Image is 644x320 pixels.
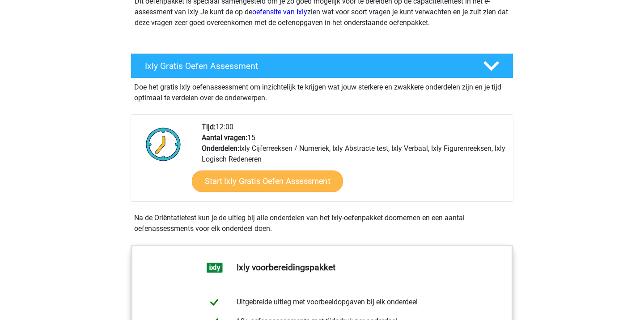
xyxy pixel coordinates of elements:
div: 12:00 15 Ixly Cijferreeksen / Numeriek, Ixly Abstracte test, Ixly Verbaal, Ixly Figurenreeksen, I... [195,122,513,201]
b: Tijd: [202,123,216,131]
div: Na de Oriëntatietest kun je de uitleg bij alle onderdelen van het Ixly-oefenpakket doornemen en e... [131,213,513,234]
b: Aantal vragen: [202,133,247,142]
div: Doe het gratis Ixly oefenassessment om inzichtelijk te krijgen wat jouw sterkere en zwakkere onde... [131,78,513,103]
a: Start Ixly Gratis Oefen Assessment [192,171,343,192]
b: Onderdelen: [202,144,239,153]
h4: Ixly Gratis Oefen Assessment [145,61,469,71]
a: Ixly Gratis Oefen Assessment [127,53,517,78]
a: oefensite van Ixly [252,8,307,16]
img: Klok [141,122,186,166]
